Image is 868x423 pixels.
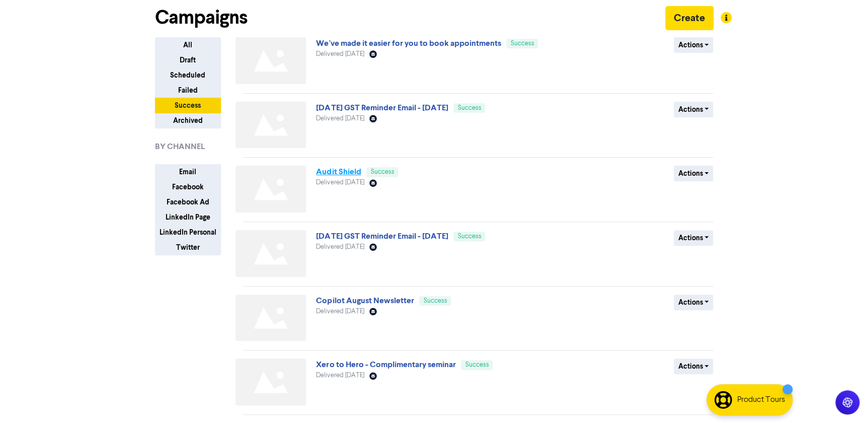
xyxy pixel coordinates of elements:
[465,362,489,368] span: Success
[235,37,306,84] img: Not found
[155,83,221,98] button: Failed
[674,295,714,310] button: Actions
[155,225,221,240] button: LinkedIn Personal
[316,167,361,177] a: Audit Shield
[155,179,221,195] button: Facebook
[155,209,221,225] button: LinkedIn Page
[316,360,455,370] a: Xero to Hero - Complimentary seminar
[316,179,364,186] span: Delivered [DATE]
[235,359,306,405] img: Not found
[155,240,221,255] button: Twitter
[235,230,306,277] img: Not found
[316,244,364,250] span: Delivered [DATE]
[316,38,501,48] a: We've made it easier for you to book appointments
[155,6,248,29] h1: Campaigns
[665,6,714,30] button: Create
[155,52,221,68] button: Draft
[316,308,364,315] span: Delivered [DATE]
[316,103,448,113] a: [DATE] GST Reminder Email - [DATE]
[674,37,714,53] button: Actions
[316,296,414,306] a: Copilot August Newsletter
[316,115,364,122] span: Delivered [DATE]
[235,295,306,341] img: Not found
[316,372,364,379] span: Delivered [DATE]
[155,37,221,53] button: All
[510,40,534,47] span: Success
[674,230,714,246] button: Actions
[316,51,364,57] span: Delivered [DATE]
[818,375,868,423] iframe: Chat Widget
[155,164,221,180] button: Email
[457,233,481,240] span: Success
[155,113,221,128] button: Archived
[155,194,221,210] button: Facebook Ad
[674,166,714,181] button: Actions
[674,359,714,374] button: Actions
[674,102,714,117] button: Actions
[235,102,306,149] img: Not found
[155,67,221,83] button: Scheduled
[155,140,205,153] span: BY CHANNEL
[235,166,306,213] img: Not found
[155,98,221,113] button: Success
[370,169,394,175] span: Success
[316,231,448,241] a: [DATE] GST Reminder Email - [DATE]
[423,298,447,304] span: Success
[457,105,481,111] span: Success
